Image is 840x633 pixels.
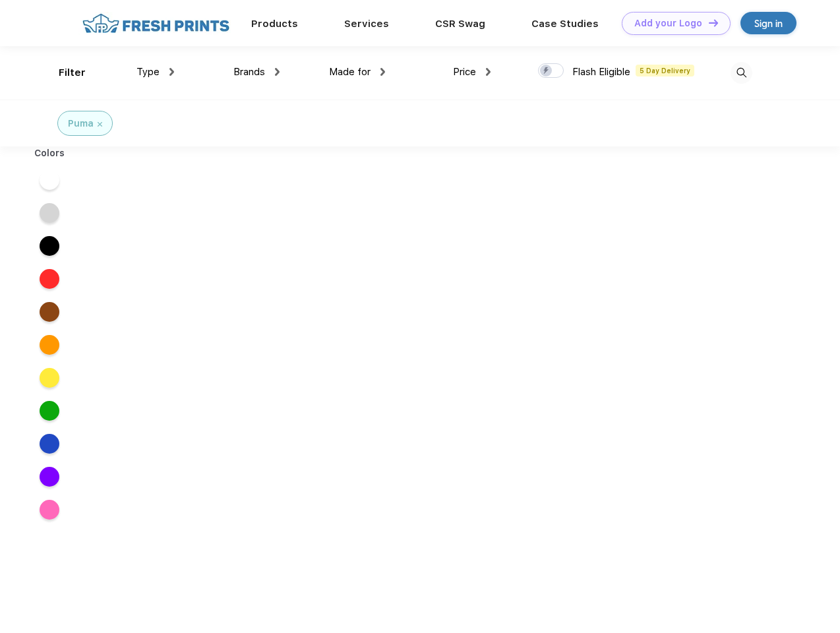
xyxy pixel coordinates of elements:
[636,65,694,76] span: 5 Day Delivery
[344,18,389,30] a: Services
[731,62,752,84] img: desktop_search.svg
[98,122,102,127] img: filter_cancel.svg
[709,19,718,26] img: DT
[78,12,233,35] img: fo%20logo%202.webp
[740,12,796,34] a: Sign in
[233,66,265,78] span: Brands
[754,16,783,31] div: Sign in
[169,68,174,76] img: dropdown.png
[24,146,75,160] div: Colors
[634,18,702,29] div: Add your Logo
[136,66,160,78] span: Type
[380,68,385,76] img: dropdown.png
[251,18,298,30] a: Products
[59,65,86,80] div: Filter
[453,66,476,78] span: Price
[486,68,491,76] img: dropdown.png
[572,66,630,78] span: Flash Eligible
[435,18,485,30] a: CSR Swag
[68,117,94,131] div: Puma
[275,68,280,76] img: dropdown.png
[329,66,371,78] span: Made for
